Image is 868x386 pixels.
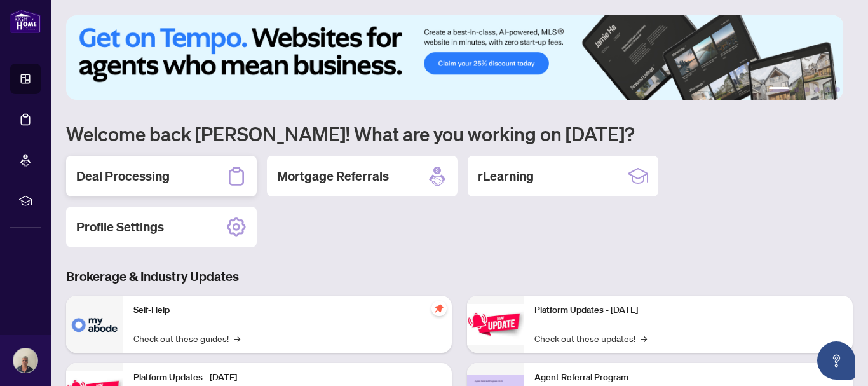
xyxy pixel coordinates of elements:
[815,87,820,92] button: 4
[133,303,442,317] p: Self-Help
[804,87,810,92] button: 3
[66,268,853,286] h3: Brokerage & Industry Updates
[66,121,853,146] h1: Welcome back [PERSON_NAME]! What are you working on [DATE]?
[10,10,41,33] img: logo
[277,167,389,185] h2: Mortgage Referrals
[133,371,442,385] p: Platform Updates - [DATE]
[835,87,840,92] button: 6
[467,304,524,344] img: Platform Updates - June 23, 2025
[534,303,843,317] p: Platform Updates - [DATE]
[478,167,534,185] h2: rLearning
[817,341,855,380] button: Open asap
[133,331,240,345] a: Check out these guides!→
[76,218,164,236] h2: Profile Settings
[794,87,799,92] button: 2
[66,15,843,100] img: Slide 0
[234,331,240,345] span: →
[769,87,789,92] button: 1
[66,296,123,353] img: Self-Help
[641,331,647,345] span: →
[534,331,647,345] a: Check out these updates!→
[13,348,37,373] img: Profile Icon
[825,87,830,92] button: 5
[431,301,447,316] span: pushpin
[76,167,170,185] h2: Deal Processing
[534,371,843,385] p: Agent Referral Program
